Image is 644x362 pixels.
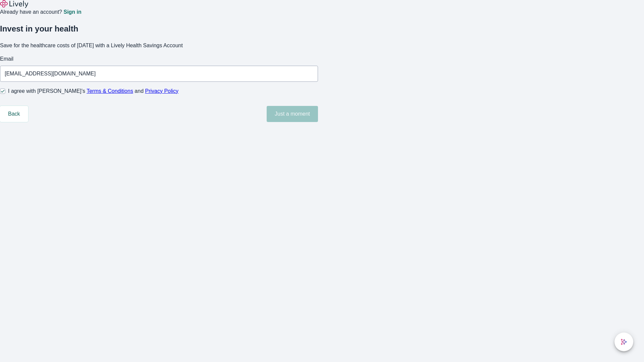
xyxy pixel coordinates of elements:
span: I agree with [PERSON_NAME]’s and [8,87,178,95]
a: Terms & Conditions [87,88,133,94]
button: chat [614,333,633,351]
a: Sign in [63,9,81,15]
svg: Lively AI Assistant [621,339,627,345]
a: Privacy Policy [145,88,179,94]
